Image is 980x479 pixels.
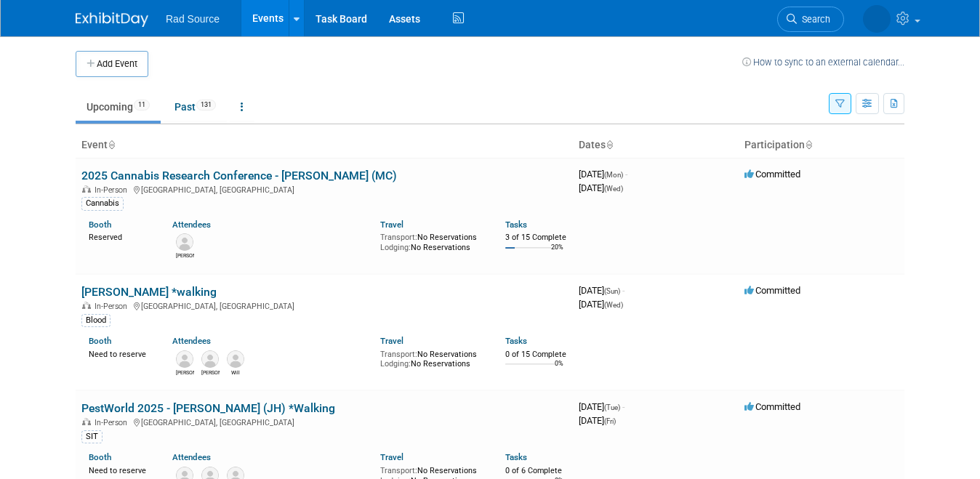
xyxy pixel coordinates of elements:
button: Add Event [76,51,148,77]
span: (Wed) [604,185,623,193]
div: 3 of 15 Complete [505,233,567,243]
img: George Terry [176,350,193,368]
a: Sort by Event Name [108,139,115,150]
span: [DATE] [579,401,624,412]
span: Committed [744,285,800,296]
span: - [622,401,624,412]
span: In-Person [95,302,132,311]
span: 11 [134,100,150,110]
div: No Reservations No Reservations [380,347,483,369]
div: Will Hartman [227,368,245,377]
div: Jason Nunley [176,251,194,259]
span: Committed [744,401,800,412]
span: Transport: [380,466,417,475]
a: Booth [89,220,111,230]
span: Lodging: [380,243,411,252]
span: Transport: [380,233,417,242]
div: George Terry [176,368,194,377]
div: [GEOGRAPHIC_DATA], [GEOGRAPHIC_DATA] [81,416,567,427]
span: [DATE] [579,285,624,296]
a: Tasks [505,220,527,230]
span: Rad Source [166,13,220,25]
img: ExhibitDay [76,12,148,27]
a: Travel [380,336,403,346]
div: [GEOGRAPHIC_DATA], [GEOGRAPHIC_DATA] [81,183,567,195]
span: In-Person [95,185,132,195]
td: 20% [551,243,563,263]
span: Committed [744,169,800,180]
a: Booth [89,336,111,346]
span: - [625,169,627,180]
a: Sort by Start Date [606,139,613,150]
a: PestWorld 2025 - [PERSON_NAME] (JH) *Walking [81,401,335,415]
th: Event [76,133,573,158]
div: No Reservations No Reservations [380,230,483,252]
div: SIT [81,430,103,443]
img: In-Person Event [82,302,91,309]
th: Dates [573,133,739,158]
span: (Sun) [604,287,620,295]
span: (Fri) [604,417,616,425]
a: Booth [89,452,111,462]
a: Tasks [505,336,527,346]
a: Sort by Participation Type [805,139,812,150]
a: Travel [380,452,403,462]
span: Transport: [380,350,417,359]
span: [DATE] [579,415,616,426]
span: [DATE] [579,169,627,180]
span: (Mon) [604,171,623,179]
a: [PERSON_NAME] *walking [81,285,217,299]
img: Darlene Shelton [863,5,891,33]
div: Nathan Kroeger [201,368,220,377]
div: Cannabis [81,197,124,210]
a: Attendees [172,452,211,462]
span: (Wed) [604,301,623,309]
a: Search [777,7,844,32]
div: 0 of 15 Complete [505,350,567,360]
span: Search [797,14,830,25]
a: Travel [380,220,403,230]
div: Reserved [89,230,150,243]
a: Attendees [172,220,211,230]
span: - [622,285,624,296]
img: Will Hartman [227,350,244,368]
a: Tasks [505,452,527,462]
a: Attendees [172,336,211,346]
span: [DATE] [579,299,623,310]
img: In-Person Event [82,185,91,193]
a: Upcoming11 [76,93,161,121]
div: Need to reserve [89,463,150,476]
div: [GEOGRAPHIC_DATA], [GEOGRAPHIC_DATA] [81,299,567,311]
div: Need to reserve [89,347,150,360]
span: In-Person [95,418,132,427]
span: (Tue) [604,403,620,411]
img: Jason Nunley [176,233,193,251]
a: How to sync to an external calendar... [742,57,904,68]
span: 131 [196,100,216,110]
div: 0 of 6 Complete [505,466,567,476]
img: In-Person Event [82,418,91,425]
a: Past131 [164,93,227,121]
th: Participation [739,133,904,158]
a: 2025 Cannabis Research Conference - [PERSON_NAME] (MC) [81,169,397,182]
span: Lodging: [380,359,411,369]
td: 0% [555,360,563,379]
div: Blood [81,314,111,327]
img: Nathan Kroeger [201,350,219,368]
span: [DATE] [579,182,623,193]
